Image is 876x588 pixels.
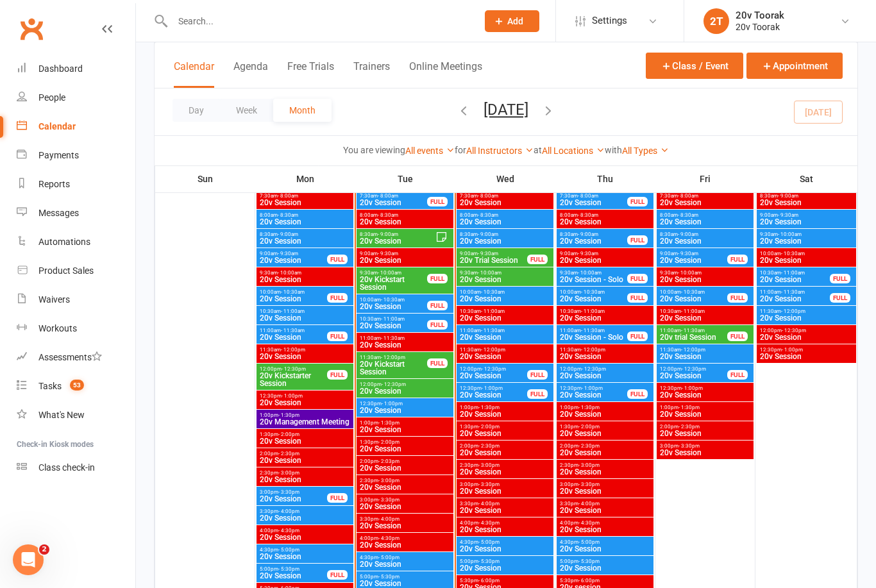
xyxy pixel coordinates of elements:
[459,251,528,256] span: 9:00am
[559,231,628,237] span: 8:30am
[659,314,751,322] span: 20v Session
[578,405,600,410] span: - 1:30pm
[781,289,805,295] span: - 11:30am
[478,212,498,218] span: - 8:30am
[259,328,328,333] span: 11:00am
[759,347,854,353] span: 12:30pm
[622,146,669,156] a: All Types
[359,256,451,264] span: 20v Session
[259,193,351,199] span: 7:30am
[659,353,751,360] span: 20v Session
[727,293,748,303] div: FULL
[830,293,850,303] div: FULL
[507,16,523,26] span: Add
[759,199,854,206] span: 20v Session
[581,289,605,295] span: - 10:30am
[659,256,728,264] span: 20v Session
[659,199,751,206] span: 20v Session
[259,372,328,387] span: 20v Kickstarter Session
[559,270,628,276] span: 9:30am
[17,228,135,256] a: Automations
[259,399,351,407] span: 20v Session
[466,146,534,156] a: All Instructors
[220,99,273,122] button: Week
[259,393,351,399] span: 12:30pm
[627,197,648,206] div: FULL
[759,333,854,341] span: 20v Session
[582,366,606,372] span: - 12:30pm
[17,401,135,430] a: What's New
[559,366,651,372] span: 12:00pm
[659,391,751,399] span: 20v Session
[459,385,528,391] span: 12:30pm
[233,60,268,88] button: Agenda
[259,347,351,353] span: 11:30am
[681,289,705,295] span: - 10:30am
[559,237,628,245] span: 20v Session
[559,256,651,264] span: 20v Session
[38,410,85,420] div: What's New
[759,276,830,283] span: 20v Session
[581,347,605,353] span: - 12:00pm
[481,328,505,333] span: - 11:30am
[481,347,505,353] span: - 12:00pm
[478,193,498,199] span: - 8:00am
[381,297,405,303] span: - 10:30am
[282,393,303,399] span: - 1:00pm
[481,308,505,314] span: - 11:00am
[559,276,628,283] span: 20v Session - Solo
[38,381,62,391] div: Tasks
[736,21,784,33] div: 20v Toorak
[559,372,651,380] span: 20v Session
[578,193,598,199] span: - 8:00am
[659,212,751,218] span: 8:00am
[38,63,83,74] div: Dashboard
[17,112,135,141] a: Calendar
[359,303,428,310] span: 20v Session
[659,366,728,372] span: 12:00pm
[482,385,503,391] span: - 1:00pm
[627,274,648,283] div: FULL
[38,179,70,189] div: Reports
[755,165,857,192] th: Sat
[70,380,84,391] span: 53
[682,385,703,391] span: - 1:00pm
[259,276,351,283] span: 20v Session
[527,255,548,264] div: FULL
[38,150,79,160] div: Payments
[727,255,748,264] div: FULL
[459,328,551,333] span: 11:00am
[38,208,79,218] div: Messages
[781,270,805,276] span: - 11:00am
[359,231,435,237] span: 8:30am
[678,270,702,276] span: - 10:00am
[659,295,728,303] span: 20v Session
[359,420,451,426] span: 1:00pm
[727,370,748,380] div: FULL
[359,382,451,387] span: 12:00pm
[427,274,448,283] div: FULL
[259,270,351,276] span: 9:30am
[381,316,405,322] span: - 11:00am
[759,314,854,322] span: 20v Session
[559,347,651,353] span: 11:30am
[17,314,135,343] a: Workouts
[281,289,305,295] span: - 10:30am
[259,295,328,303] span: 20v Session
[736,10,784,21] div: 20v Toorak
[327,370,348,380] div: FULL
[459,218,551,226] span: 20v Session
[278,270,301,276] span: - 10:00am
[659,237,751,245] span: 20v Session
[778,231,802,237] span: - 10:00am
[173,99,220,122] button: Day
[378,193,398,199] span: - 8:00am
[605,145,622,155] strong: with
[409,60,482,88] button: Online Meetings
[278,212,298,218] span: - 8:30am
[38,92,65,103] div: People
[681,347,705,353] span: - 12:00pm
[559,193,628,199] span: 7:30am
[427,358,448,368] div: FULL
[378,420,400,426] span: - 1:30pm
